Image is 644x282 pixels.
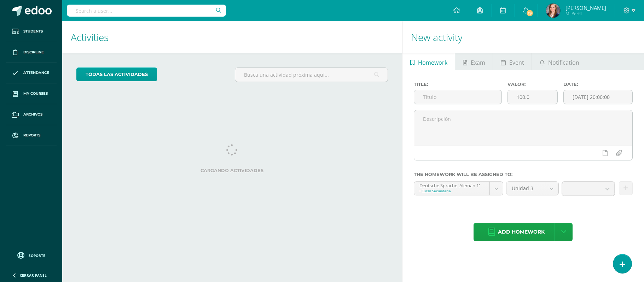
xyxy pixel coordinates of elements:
a: Event [493,53,532,70]
input: Puntos máximos [508,90,558,104]
a: todas las Actividades [76,67,157,81]
a: Reports [6,125,57,146]
label: Cargando actividades [76,168,388,173]
span: [PERSON_NAME] [565,4,606,11]
label: Title: [414,82,502,87]
div: I Curso Secundaria [419,188,484,193]
a: Exam [455,53,493,70]
a: Notification [532,53,587,70]
label: Valor: [507,82,558,87]
span: Exam [471,54,485,71]
label: The homework will be assigned to: [414,172,633,177]
input: Busca una actividad próxima aquí... [235,68,387,82]
span: 19 [526,9,534,17]
span: Soporte [29,253,45,258]
a: Homework [402,53,455,70]
img: 30b41a60147bfd045cc6c38be83b16e6.png [546,4,560,18]
span: Students [23,29,43,34]
span: Reports [23,133,40,138]
span: My courses [23,91,48,96]
a: Soporte [8,250,54,260]
span: Homework [418,54,447,71]
label: Date: [563,82,633,87]
span: Discipline [23,49,44,55]
span: Mi Perfil [565,11,606,17]
a: My courses [6,83,57,104]
span: Archivos [23,112,42,117]
a: Students [6,21,57,42]
span: Add homework [498,223,545,241]
a: Attendance [6,63,57,84]
h1: Activities [71,21,394,53]
span: Attendance [23,70,49,76]
span: Event [509,54,524,71]
a: Archivos [6,104,57,125]
a: Unidad 3 [506,182,558,195]
h1: New activity [411,21,636,53]
input: Fecha de entrega [564,90,632,104]
span: Cerrar panel [20,273,47,278]
input: Título [414,90,501,104]
a: Deutsche Sprache 'Alemán 1'I Curso Secundaria [414,182,503,195]
a: Discipline [6,42,57,63]
span: Unidad 3 [512,182,540,195]
div: Deutsche Sprache 'Alemán 1' [419,182,484,188]
input: Search a user… [67,5,226,17]
span: Notification [548,54,579,71]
